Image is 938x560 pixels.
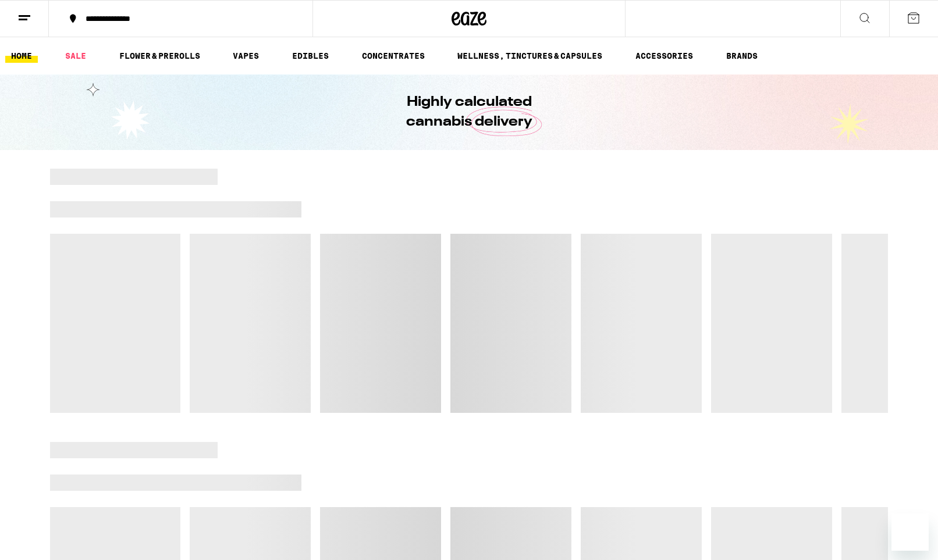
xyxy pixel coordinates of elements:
[227,49,265,63] a: VAPES
[720,49,763,63] a: BRANDS
[630,49,699,63] a: ACCESSORIES
[5,49,38,63] a: HOME
[452,49,608,63] a: WELLNESS, TINCTURES & CAPSULES
[59,49,92,63] a: SALE
[113,49,206,63] a: FLOWER & PREROLLS
[891,513,929,551] iframe: Button to launch messaging window
[286,49,335,63] a: EDIBLES
[356,49,431,63] a: CONCENTRATES
[373,92,565,132] h1: Highly calculated cannabis delivery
